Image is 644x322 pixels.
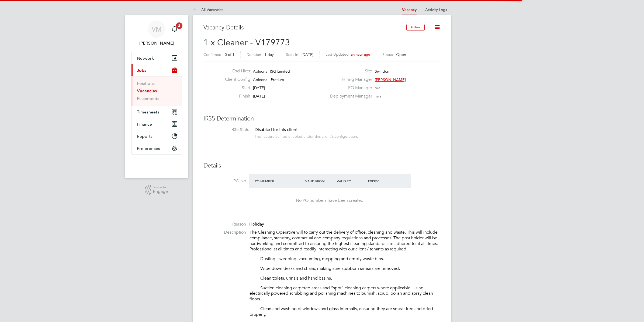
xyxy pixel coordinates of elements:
[249,222,264,227] span: Holiday
[153,185,168,189] span: Powered by
[255,198,406,203] div: No PO numbers have been created.
[302,52,313,57] span: [DATE]
[382,52,393,57] label: Status
[327,93,372,99] label: Deployment Manager
[203,52,221,57] label: Confirmed
[367,176,398,186] div: Expiry
[125,15,188,178] nav: Main navigation
[137,88,157,93] a: Vacancies
[250,285,441,302] p: · Suction cleaning carpeted areas and “spot” cleaning carpets where applicable. Using electricall...
[203,230,246,235] label: Description
[131,160,182,169] img: fastbook-logo-retina.png
[250,306,441,317] p: · Clean and washing of windows and glass internally, ensuring they are smear free and dried prope...
[250,230,441,252] p: The Cleaning Operative will to carry out the delivery of office, cleaning and waste. This will in...
[203,178,246,184] label: PO No
[326,52,349,57] label: Last Updated
[221,68,250,74] label: End Hirer
[137,81,155,86] a: Positions
[406,24,425,31] button: Follow
[131,118,182,130] button: Finance
[250,256,441,262] p: · Dusting, sweeping, vacuuming, mopping and empty waste bins.
[254,176,304,186] div: PO Number
[253,69,290,74] span: Apleona HSG Limited
[253,77,284,82] span: Apleona - Pretium
[402,8,417,12] a: Vacancy
[137,122,152,127] span: Finance
[221,77,250,82] label: Client Config
[225,52,234,57] span: 0 of 1
[137,68,146,73] span: Jobs
[193,7,223,12] a: All Vacancies
[203,115,441,123] h3: IR35 Determination
[375,69,389,74] span: Swindon
[153,189,168,194] span: Engage
[255,127,299,132] span: Disabled for this client.
[131,64,182,76] button: Jobs
[255,133,358,139] div: This feature can be enabled under this client's configuration.
[376,94,381,99] span: n/a
[327,77,372,82] label: Hiring Manager
[169,21,180,38] a: 2
[264,52,274,57] span: 1 day
[396,52,406,57] span: Open
[425,7,447,12] a: Activity Logs
[327,68,372,74] label: Site
[375,85,380,90] span: n/a
[203,162,441,170] h3: Details
[131,21,182,46] a: VM[PERSON_NAME]
[247,52,261,57] label: Duration
[335,176,367,186] div: Valid To
[152,26,162,33] span: VM
[221,93,250,99] label: Finish
[131,160,182,169] a: Go to home page
[221,85,250,91] label: Start
[327,85,372,91] label: PO Manager
[250,266,441,271] p: · Wipe down desks and chairs, making sure stubborn smears are removed.
[131,106,182,118] button: Timesheets
[137,146,160,151] span: Preferences
[131,40,182,46] span: Viki Martyniak
[253,94,265,99] span: [DATE]
[203,222,246,227] label: Reason
[250,276,441,281] p: · Clean toilets, urinals and hand basins.
[137,56,154,61] span: Network
[131,130,182,142] button: Reports
[176,22,182,29] span: 2
[131,52,182,64] button: Network
[351,52,370,57] span: an hour ago
[203,37,290,48] span: 1 x Cleaner - V179773
[203,24,406,32] h3: Vacancy Details
[304,176,335,186] div: Valid From
[137,109,159,115] span: Timesheets
[209,127,251,133] label: IR35 Status
[137,96,159,101] a: Placements
[375,77,406,82] span: [PERSON_NAME]
[137,134,153,139] span: Reports
[131,76,182,106] div: Jobs
[131,142,182,154] button: Preferences
[145,185,168,195] a: Powered byEngage
[253,85,265,90] span: [DATE]
[286,52,298,57] label: Start In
